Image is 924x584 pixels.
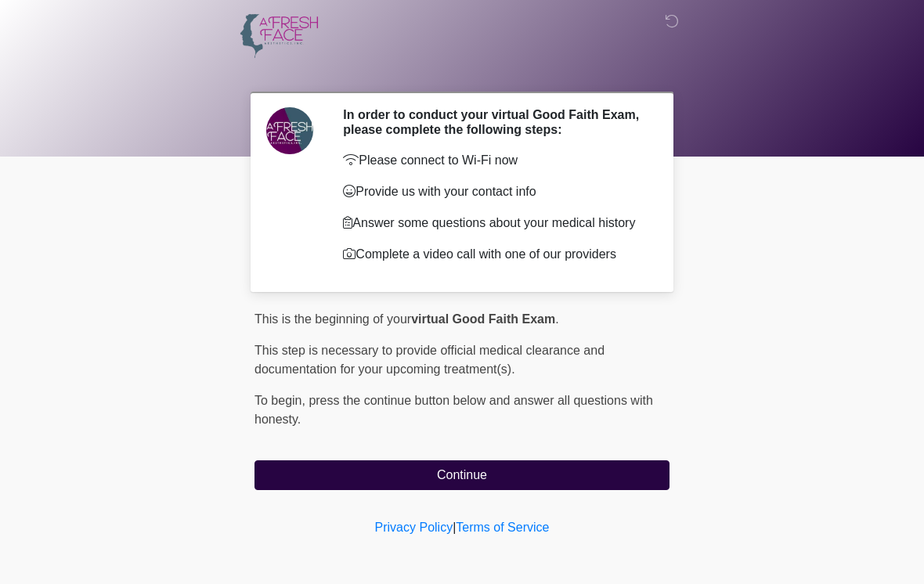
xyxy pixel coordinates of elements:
p: Answer some questions about your medical history [343,214,646,233]
span: This is the beginning of your [254,312,411,326]
a: Terms of Service [456,521,549,534]
button: Continue [254,460,670,490]
strong: virtual Good Faith Exam [411,312,555,326]
span: . [555,312,558,326]
a: | [453,521,456,534]
span: To begin, [254,394,309,407]
h2: In order to conduct your virtual Good Faith Exam, please complete the following steps: [343,107,646,137]
span: This step is necessary to provide official medical clearance and documentation for your upcoming ... [254,344,605,376]
a: Privacy Policy [375,521,453,534]
img: Agent Avatar [266,107,313,154]
p: Provide us with your contact info [343,182,646,201]
span: press the continue button below and answer all questions with honesty. [254,394,653,426]
p: Complete a video call with one of our providers [343,245,646,264]
p: Please connect to Wi-Fi now [343,151,646,170]
img: A Fresh Face Aesthetics Inc Logo [239,12,319,59]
